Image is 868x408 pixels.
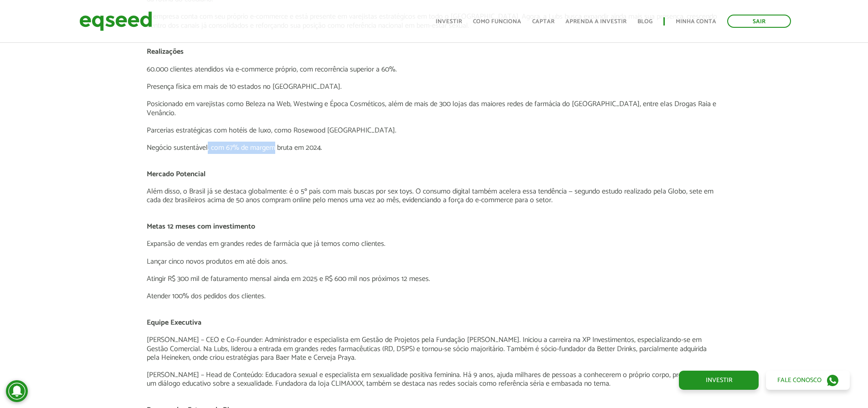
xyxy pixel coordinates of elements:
[676,19,716,25] a: Minha conta
[147,187,721,204] p: Além disso, o Brasil já se destaca globalmente: é o 5º país com mais buscas por sex toys. O consu...
[147,82,721,91] p: Presença física em mais de 10 estados no [GEOGRAPHIC_DATA].
[147,371,721,388] p: [PERSON_NAME] – Head de Conteúdo: Educadora sexual e especialista em sexualidade positiva feminin...
[473,19,521,25] a: Como funciona
[532,19,555,25] a: Captar
[147,220,255,233] strong: Metas 12 meses com investimento
[147,240,721,248] p: Expansão de vendas em grandes redes de farmácia que já temos como clientes.
[147,100,721,117] p: Posicionado em varejistas como Beleza na Web, Westwing e Época Cosméticos, além de mais de 300 lo...
[766,371,850,390] a: Fale conosco
[147,275,721,283] p: Atingir R$ 300 mil de faturamento mensal ainda em 2025 e R$ 600 mil nos próximos 12 meses.
[637,19,652,25] a: Blog
[436,19,462,25] a: Investir
[147,126,721,135] p: Parcerias estratégicas com hotéis de luxo, como Rosewood [GEOGRAPHIC_DATA].
[565,19,627,25] a: Aprenda a investir
[147,168,205,180] strong: Mercado Potencial
[79,9,152,33] img: EqSeed
[727,15,791,28] a: Sair
[147,316,201,329] strong: Equipe Executiva
[147,292,721,301] p: Atender 100% dos pedidos dos clientes.
[147,46,184,58] strong: Realizações
[679,371,759,390] a: Investir
[147,65,721,74] p: 60.000 clientes atendidos via e-commerce próprio, com recorrência superior a 60%.
[147,257,721,266] p: Lançar cinco novos produtos em até dois anos.
[147,143,721,152] p: Negócio sustentável, com 67% de margem bruta em 2024.
[147,336,721,362] p: [PERSON_NAME] – CEO e Co-Founder: Administrador e especialista em Gestão de Projetos pela Fundaçã...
